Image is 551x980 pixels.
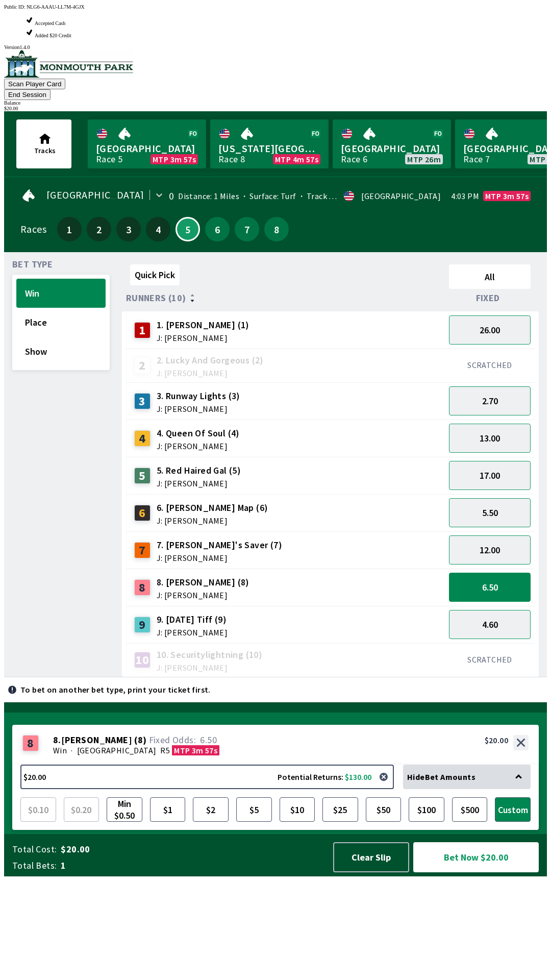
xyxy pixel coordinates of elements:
[157,538,282,552] span: 7. [PERSON_NAME]'s Saver (7)
[341,155,367,163] div: Race 6
[157,369,264,377] span: J: [PERSON_NAME]
[61,843,323,855] span: $20.00
[237,226,257,233] span: 7
[455,800,485,819] span: $500
[134,468,151,484] div: 5
[333,842,409,872] button: Clear Slip
[27,4,85,10] span: NLG6-AAAU-LL7M-4GJX
[134,322,151,338] div: 1
[361,192,441,200] div: [GEOGRAPHIC_DATA]
[157,479,241,487] span: J: [PERSON_NAME]
[157,613,228,626] span: 9. [DATE] Tiff (9)
[25,346,97,357] span: Show
[275,155,318,163] span: MTP 4m 57s
[134,617,151,633] div: 9
[157,664,262,672] span: J: [PERSON_NAME]
[60,226,79,233] span: 1
[267,226,286,233] span: 8
[20,685,211,694] p: To bet on another bet type, print your ticket first.
[451,192,479,200] span: 4:03 PM
[4,100,547,106] div: Balance
[130,264,180,285] button: Quick Pick
[157,648,262,661] span: 10. Securitylightning (10)
[239,800,269,819] span: $5
[25,316,97,328] span: Place
[497,800,528,819] span: Custom
[449,360,531,370] div: SCRATCHED
[88,119,206,168] a: [GEOGRAPHIC_DATA]Race 5MTP 3m 57s
[34,146,56,155] span: Tracks
[342,851,400,863] span: Clear Slip
[157,318,249,332] span: 1. [PERSON_NAME] (1)
[333,119,451,168] a: [GEOGRAPHIC_DATA]Race 6MTP 26m
[157,427,240,440] span: 4. Queen Of Soul (4)
[16,279,106,308] button: Win
[153,800,183,819] span: $1
[200,734,217,746] span: 6.50
[368,800,399,819] span: $50
[205,217,230,241] button: 6
[16,119,71,168] button: Tracks
[449,424,531,453] button: 13.00
[96,142,198,155] span: [GEOGRAPHIC_DATA]
[480,470,500,481] span: 17.00
[160,745,170,755] span: R5
[157,354,264,367] span: 2. Lucky And Gorgeous (2)
[449,315,531,345] button: 26.00
[169,192,174,200] div: 0
[61,735,132,745] span: [PERSON_NAME]
[25,287,97,299] span: Win
[109,800,140,819] span: Min $0.50
[4,50,133,78] img: venue logo
[4,4,547,10] div: Public ID:
[134,393,151,409] div: 3
[208,226,227,233] span: 6
[153,155,196,163] span: MTP 3m 57s
[449,461,531,490] button: 17.00
[454,271,526,283] span: All
[134,652,151,668] div: 10
[107,797,142,822] button: Min $0.50
[193,797,229,822] button: $2
[485,192,529,200] span: MTP 3m 57s
[35,20,65,26] span: Accepted Cash
[480,544,500,556] span: 12.00
[96,155,122,163] div: Race 5
[157,554,282,562] span: J: [PERSON_NAME]
[87,217,111,241] button: 2
[146,217,170,241] button: 4
[12,260,53,268] span: Bet Type
[218,142,320,155] span: [US_STATE][GEOGRAPHIC_DATA]
[77,745,157,755] span: [GEOGRAPHIC_DATA]
[20,765,394,789] button: $20.00Potential Returns: $130.00
[449,264,531,289] button: All
[57,217,82,241] button: 1
[116,217,141,241] button: 3
[150,797,186,822] button: $1
[157,628,228,636] span: J: [PERSON_NAME]
[480,432,500,444] span: 13.00
[413,842,539,872] button: Bet Now $20.00
[53,735,61,745] span: 8 .
[4,44,547,50] div: Version 1.4.0
[12,843,57,855] span: Total Cost:
[46,191,144,199] span: [GEOGRAPHIC_DATA]
[53,745,67,755] span: Win
[476,294,500,302] span: Fixed
[322,797,358,822] button: $25
[449,498,531,527] button: 5.50
[485,735,508,745] div: $20.00
[16,308,106,337] button: Place
[449,535,531,565] button: 12.00
[325,800,356,819] span: $25
[4,106,547,111] div: $ 20.00
[366,797,402,822] button: $50
[148,226,168,233] span: 4
[411,800,442,819] span: $100
[282,800,313,819] span: $10
[16,337,106,366] button: Show
[482,581,498,593] span: 6.50
[134,542,151,558] div: 7
[239,191,296,201] span: Surface: Turf
[22,735,39,751] div: 8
